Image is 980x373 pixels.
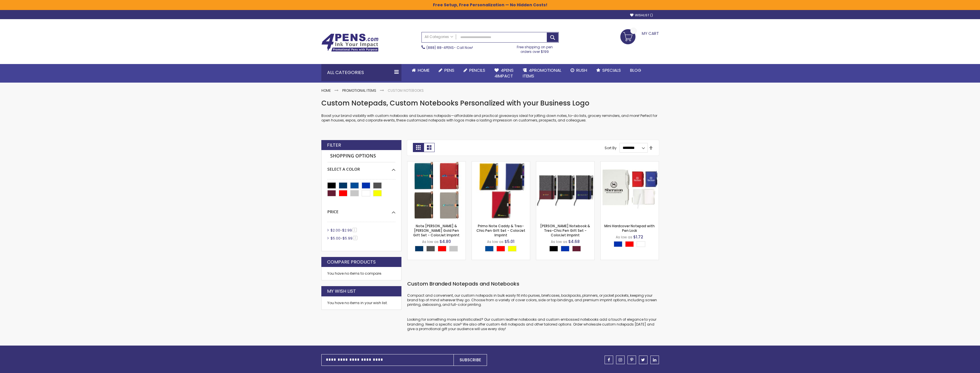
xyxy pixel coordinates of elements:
[630,67,641,73] span: Blog
[472,161,530,166] a: Primo Note Caddy & Tres-Chic Pen Gift Set - ColorJet Imprint
[523,67,561,79] span: 4PROMOTIONAL ITEMS
[422,32,456,42] a: All Categories
[353,228,357,232] span: 1
[353,236,357,240] span: 3
[327,301,395,305] div: You have no items in your wish list.
[614,241,648,248] div: Select A Color
[616,235,632,240] span: As low as
[601,161,659,166] a: Mini Hardcover Notepad with Pen Lock
[536,161,594,166] a: Twain Notebook & Tres-Chic Pen Gift Set - ColorJet Imprint
[407,64,434,77] a: Home
[566,64,592,77] a: Rush
[459,64,490,77] a: Pencils
[568,239,580,244] span: $4.68
[625,64,646,77] a: Blog
[422,239,439,244] span: As low as
[551,239,567,244] span: As low as
[536,161,594,220] img: Twain Notebook & Tres-Chic Pen Gift Set - ColorJet Imprint
[518,64,566,83] a: 4PROMOTIONALITEMS
[625,241,634,247] div: Red
[330,228,340,233] span: $2.00
[327,162,395,172] div: Select A Color
[426,45,454,50] a: (888) 88-4PENS
[330,236,340,241] span: $5.00
[329,228,359,233] a: $2.00-$2.991
[549,246,558,252] div: Black
[627,356,636,364] a: pinterest
[592,64,625,77] a: Specials
[426,246,435,252] div: Gunmetal
[601,161,659,220] img: Mini Hardcover Notepad with Pen Lock
[388,88,424,93] strong: Custom Notebooks
[469,67,485,73] span: Pencils
[413,224,460,238] a: Note [PERSON_NAME] & [PERSON_NAME] Gold Pen Gift Set - ColorJet Imprint
[415,246,423,252] div: Navy Blue
[496,246,505,252] div: Red
[425,35,453,39] span: All Categories
[407,161,466,220] img: Note Caddy & Crosby Rose Gold Pen Gift Set - ColorJet Imprint
[572,246,581,252] div: Dark Red
[633,234,643,240] span: $1.72
[434,64,459,77] a: Pens
[650,356,659,364] a: linkedin
[604,224,655,233] a: Mini Hardcover Notepad with Pen Lock
[616,356,625,364] a: instagram
[321,33,379,52] img: 4Pens Custom Pens and Promotional Products
[511,43,559,54] div: Free shipping on pen orders over $199
[614,241,622,247] div: Blue
[561,246,569,252] div: Blue
[327,288,356,294] strong: My Wish List
[426,45,473,50] span: - Call Now!
[485,246,494,252] div: Dark Blue
[487,239,504,244] span: As low as
[321,99,659,108] h1: Custom Notepads, Custom Notebooks Personalized with your Business Logo
[342,88,376,93] a: Promotional Items
[407,293,659,307] p: Compact and convenient, our custom notepads in bulk easily fit into purses, briefcases, backpacks...
[608,358,610,362] span: facebook
[407,161,466,166] a: Note Caddy & Crosby Rose Gold Pen Gift Set - ColorJet Imprint
[605,356,613,364] a: facebook
[439,239,451,244] span: $4.80
[619,358,622,362] span: instagram
[549,246,584,253] div: Select A Color
[454,354,487,366] button: Subscribe
[327,259,376,265] strong: Compare Products
[321,113,659,123] p: Boost your brand visibility with custom notebooks and business notepads—affordable and practical ...
[605,145,617,150] label: Sort By
[485,246,519,253] div: Select A Color
[415,246,461,253] div: Select A Color
[576,67,587,73] span: Rush
[418,67,429,73] span: Home
[540,224,590,238] a: [PERSON_NAME] Notebook & Tres-Chic Pen Gift Set - ColorJet Imprint
[444,67,454,73] span: Pens
[321,267,401,280] div: You have no items to compare.
[342,228,352,233] span: $2.99
[438,246,446,252] div: Red
[327,150,395,162] strong: Shopping Options
[641,358,645,362] span: twitter
[630,13,653,17] a: Wishlist
[342,236,353,241] span: $5.99
[329,236,359,241] a: $5.00-$5.993
[413,143,424,152] strong: Grid
[490,64,518,83] a: 4Pens4impact
[630,358,633,362] span: pinterest
[472,161,530,220] img: Primo Note Caddy & Tres-Chic Pen Gift Set - ColorJet Imprint
[327,142,341,148] strong: Filter
[327,205,395,215] div: Price
[449,246,458,252] div: Silver
[504,239,514,244] span: $5.01
[637,241,645,247] div: White
[476,224,525,238] a: Primo Note Caddy & Tres-Chic Pen Gift Set - ColorJet Imprint
[321,88,331,93] a: Home
[653,358,656,362] span: linkedin
[508,246,516,252] div: Yellow
[407,280,519,287] span: Custom Branded Notepads and Notebooks
[639,356,648,364] a: twitter
[494,67,514,79] span: 4Pens 4impact
[407,317,659,331] p: Looking for something more sophisticated? Our custom leather notebooks and custom embossed notebo...
[321,64,401,81] div: All Categories
[602,67,621,73] span: Specials
[460,357,481,363] span: Subscribe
